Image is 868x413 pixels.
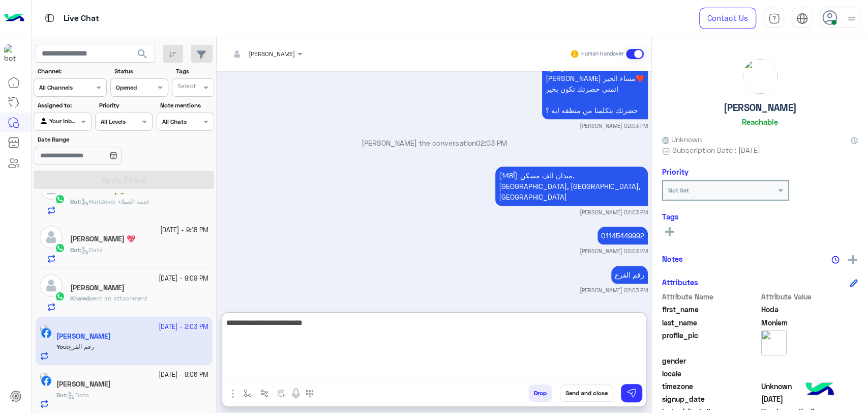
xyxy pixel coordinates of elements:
[38,101,90,110] label: Assigned to:
[89,294,147,302] span: sent an attachment
[38,135,152,144] label: Date Range
[130,45,155,67] button: search
[55,291,65,301] img: WhatsApp
[597,227,648,244] p: 3/10/2025, 2:03 PM
[41,376,51,386] img: Facebook
[611,266,648,284] p: 3/10/2025, 2:03 PM
[560,384,613,402] button: Send and close
[159,370,208,380] small: [DATE] - 9:06 PM
[761,304,858,315] span: Hoda
[136,48,148,60] span: search
[4,8,24,29] img: Logo
[43,12,56,24] img: tab
[528,384,552,402] button: Drop
[626,388,637,398] img: send message
[672,145,760,155] span: Subscription Date : [DATE]
[662,254,683,263] h6: Notes
[38,67,106,76] label: Channel:
[845,12,858,25] img: profile
[761,330,787,355] img: picture
[40,372,49,381] img: picture
[580,286,648,294] small: [PERSON_NAME] 02:03 PM
[160,101,213,110] label: Note mentions
[81,246,103,254] span: Data
[668,186,689,194] b: Not Set
[802,372,837,408] img: hulul-logo.png
[34,171,214,189] button: Apply Filters
[40,274,63,297] img: defaultAdmin.png
[256,384,273,401] button: Trigger scenario
[761,317,858,328] span: Moniem
[159,274,208,284] small: [DATE] - 9:09 PM
[662,330,759,353] span: profile_pic
[742,117,778,126] h6: Reachable
[4,44,22,63] img: 1403182699927242
[662,167,689,176] h6: Priority
[662,212,858,221] h6: Tags
[662,355,759,366] span: gender
[581,50,624,58] small: Human Handover
[70,294,89,302] span: Khaled
[40,226,63,249] img: defaultAdmin.png
[761,355,858,366] span: null
[55,194,65,204] img: WhatsApp
[761,291,858,302] span: Attribute Value
[764,8,784,29] a: tab
[70,284,125,292] h5: Khaled Ayoub
[662,381,759,392] span: timezone
[662,304,759,315] span: first_name
[761,368,858,379] span: null
[580,122,648,130] small: [PERSON_NAME] 02:03 PM
[114,67,167,76] label: Status
[796,13,808,24] img: tab
[580,247,648,255] small: [PERSON_NAME] 02:03 PM
[176,67,213,76] label: Tags
[768,13,780,24] img: tab
[699,8,756,29] a: Contact Us
[221,137,648,148] p: [PERSON_NAME] the conversation
[81,198,149,205] span: Handover خدمة العملاء
[55,243,65,253] img: WhatsApp
[542,59,648,119] p: 3/10/2025, 2:03 PM
[70,235,135,243] h5: Tasnem Mohmoud 💖
[495,167,648,206] p: 3/10/2025, 2:03 PM
[273,384,290,401] button: create order
[64,12,99,25] p: Live Chat
[724,102,797,114] h5: [PERSON_NAME]
[56,391,68,399] b: :
[831,256,840,264] img: notes
[662,134,702,145] span: Unknown
[227,388,239,400] img: send attachment
[244,389,252,397] img: select flow
[160,226,208,235] small: [DATE] - 9:18 PM
[848,255,857,264] img: add
[99,101,152,110] label: Priority
[662,291,759,302] span: Attribute Name
[68,391,89,399] span: Data
[70,198,81,205] b: :
[70,246,81,254] b: :
[56,380,111,389] h5: Mohamed S Elmonier
[249,50,295,58] span: [PERSON_NAME]
[580,208,648,216] small: [PERSON_NAME] 02:03 PM
[70,246,80,254] span: Bot
[476,139,507,147] span: 02:03 PM
[290,388,302,400] img: send voice note
[277,389,285,397] img: create order
[761,381,858,392] span: Unknown
[70,198,80,205] span: Bot
[260,389,268,397] img: Trigger scenario
[662,394,759,404] span: signup_date
[662,368,759,379] span: locale
[176,81,196,93] div: Select
[743,59,777,94] img: picture
[240,384,256,401] button: select flow
[662,278,698,287] h6: Attributes
[761,394,858,404] span: 2025-10-02T18:05:42.226Z
[662,317,759,328] span: last_name
[306,390,314,398] img: make a call
[56,391,66,399] span: Bot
